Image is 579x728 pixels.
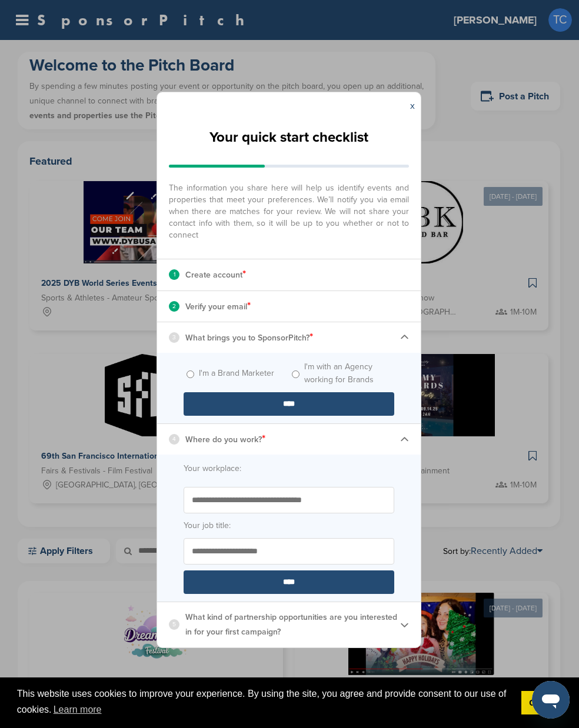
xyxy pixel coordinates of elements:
p: What brings you to SponsorPitch? [185,330,313,345]
label: I'm a Brand Marketer [199,367,274,380]
a: learn more about cookies [52,701,104,719]
iframe: Button to launch messaging window [532,681,570,719]
img: Checklist arrow 1 [400,333,409,342]
a: dismiss cookie message [521,691,562,714]
a: x [410,100,415,112]
div: 1 [169,269,179,280]
img: Checklist arrow 2 [400,620,409,629]
p: What kind of partnership opportunities are you interested in for your first campaign? [185,610,400,639]
label: Your job title: [184,519,394,532]
label: I'm with an Agency working for Brands [304,360,394,386]
img: Checklist arrow 1 [400,435,409,444]
span: This website uses cookies to improve your experience. By using the site, you agree and provide co... [17,687,512,719]
p: Create account [185,267,246,282]
div: 2 [169,301,179,312]
p: Verify your email [185,299,251,314]
label: Your workplace: [184,462,394,475]
div: 4 [169,434,179,445]
div: 3 [169,332,179,343]
h2: Your quick start checklist [209,125,368,151]
span: The information you share here will help us identify events and properties that meet your prefere... [169,176,409,241]
p: Where do you work? [185,432,265,447]
div: 5 [169,619,179,630]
